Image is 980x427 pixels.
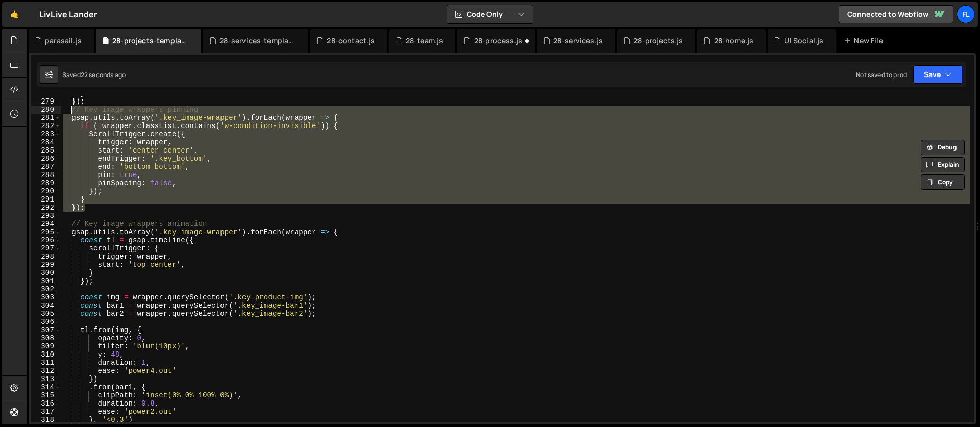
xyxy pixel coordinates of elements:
button: Debug [921,140,965,155]
div: 300 [31,269,61,277]
div: 308 [31,334,61,342]
div: 296 [31,236,61,244]
div: 294 [31,220,61,228]
div: 289 [31,179,61,187]
button: Explain [921,157,965,172]
div: 315 [31,391,61,399]
div: 28-services-template.js [219,36,296,46]
div: parasail.js [45,36,82,46]
div: 28-projects.js [633,36,683,46]
div: 316 [31,399,61,408]
div: Saved [62,70,126,79]
div: 297 [31,244,61,253]
a: Fl [957,5,975,23]
div: 309 [31,342,61,350]
div: 282 [31,122,61,130]
div: 28-services.js [553,36,603,46]
div: 302 [31,285,61,293]
div: 292 [31,204,61,212]
div: 28-contact.js [327,36,375,46]
div: 310 [31,350,61,359]
button: Save [913,65,963,84]
div: 307 [31,326,61,334]
div: 28-team.js [406,36,444,46]
div: 313 [31,375,61,383]
div: 305 [31,310,61,318]
div: 303 [31,293,61,302]
div: 286 [31,155,61,163]
div: New File [844,36,887,46]
div: 281 [31,114,61,122]
div: 306 [31,318,61,326]
div: 285 [31,146,61,155]
button: Copy [921,174,965,190]
div: 22 seconds ago [81,70,126,79]
div: 298 [31,253,61,261]
div: 312 [31,367,61,375]
div: 314 [31,383,61,391]
div: 283 [31,130,61,138]
div: 28-projects-template.js [112,36,189,46]
div: 288 [31,171,61,179]
div: 284 [31,138,61,146]
div: 311 [31,359,61,367]
div: 280 [31,106,61,114]
div: 304 [31,302,61,310]
div: 317 [31,408,61,416]
a: Connected to Webflow [839,5,953,23]
div: 279 [31,97,61,106]
div: 299 [31,261,61,269]
div: 28-process.js [474,36,523,46]
a: 🤙 [2,2,27,27]
button: Code Only [447,5,533,23]
div: Not saved to prod [856,70,907,79]
div: 295 [31,228,61,236]
div: 290 [31,187,61,195]
div: 318 [31,416,61,424]
div: UI Social.js [784,36,823,46]
div: 28-home.js [714,36,754,46]
div: 291 [31,195,61,204]
div: 301 [31,277,61,285]
div: 293 [31,212,61,220]
div: 287 [31,163,61,171]
div: LivLive Lander [39,8,97,20]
